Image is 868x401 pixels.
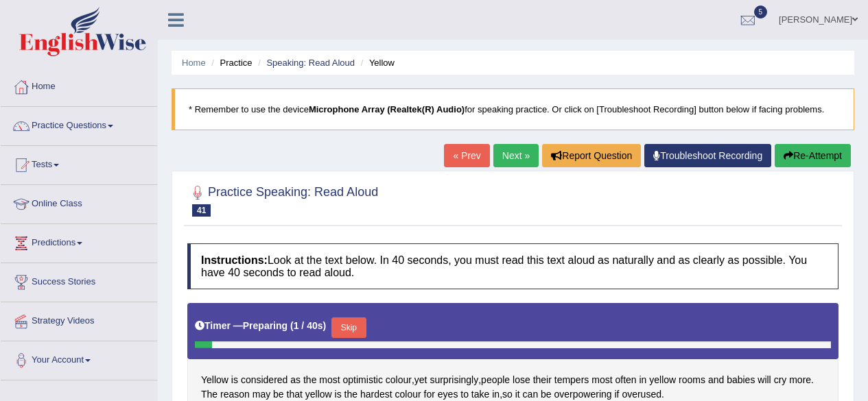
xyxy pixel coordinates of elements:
span: Click to see word definition [679,373,705,387]
span: Click to see word definition [343,373,383,387]
span: Click to see word definition [554,373,589,387]
h4: Look at the text below. In 40 seconds, you must read this text aloud as naturally and as clearly ... [187,243,838,289]
a: Troubleshoot Recording [644,144,771,167]
button: Re-Attempt [775,144,851,167]
li: Practice [208,56,252,69]
a: « Prev [444,144,489,167]
b: Preparing [243,320,288,331]
b: Instructions: [201,254,268,266]
span: Click to see word definition [591,373,612,387]
a: Online Class [1,185,157,219]
span: Click to see word definition [533,373,552,387]
span: Click to see word definition [513,373,530,387]
span: 5 [754,5,768,19]
a: Tests [1,146,157,180]
a: Speaking: Read Aloud [266,58,355,68]
a: Practice Questions [1,107,157,141]
span: Click to see word definition [386,373,412,387]
button: Report Question [542,144,641,167]
button: Skip [331,317,366,338]
a: Home [182,58,206,68]
span: Click to see word definition [774,373,787,387]
h5: Timer — [195,321,326,331]
span: Click to see word definition [649,373,676,387]
h2: Practice Speaking: Read Aloud [187,182,378,217]
b: ) [323,320,327,331]
a: Your Account [1,341,157,376]
span: Click to see word definition [231,373,238,387]
span: 41 [192,204,211,217]
a: Predictions [1,224,157,258]
blockquote: * Remember to use the device for speaking practice. Or click on [Troubleshoot Recording] button b... [172,88,854,130]
span: Click to see word definition [303,373,316,387]
span: Click to see word definition [758,373,771,387]
span: Click to see word definition [615,373,636,387]
a: Strategy Videos [1,302,157,337]
span: Click to see word definition [639,373,646,387]
span: Click to see word definition [481,373,510,387]
b: ( [290,320,294,331]
span: Click to see word definition [708,373,724,387]
a: Success Stories [1,263,157,297]
li: Yellow [357,56,395,69]
b: Microphone Array (Realtek(R) Audio) [309,104,465,114]
span: Click to see word definition [319,373,340,387]
span: Click to see word definition [727,373,755,387]
a: Home [1,68,157,102]
span: Click to see word definition [201,373,228,387]
span: Click to see word definition [414,373,427,387]
a: Next » [493,144,539,167]
b: 1 / 40s [294,320,323,331]
span: Click to see word definition [290,373,301,387]
span: Click to see word definition [789,373,811,387]
span: Click to see word definition [430,373,478,387]
span: Click to see word definition [241,373,288,387]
